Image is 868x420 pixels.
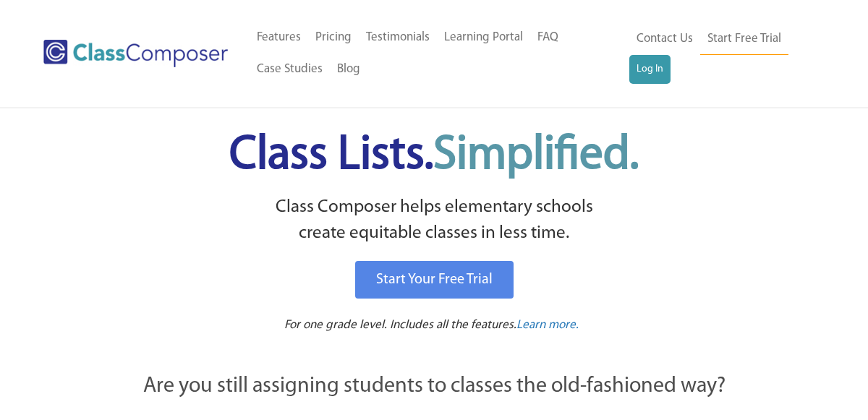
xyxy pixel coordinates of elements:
[437,22,530,53] a: Learning Portal
[629,55,671,84] a: Log In
[629,23,700,55] a: Contact Us
[629,23,814,84] nav: Header Menu
[65,371,803,403] p: Are you still assigning students to classes the old-fashioned way?
[516,319,579,331] span: Learn more.
[516,317,579,335] a: Learn more.
[284,319,516,331] span: For one grade level. Includes all the features.
[250,22,629,85] nav: Header Menu
[330,53,367,85] a: Blog
[376,273,493,287] span: Start Your Free Trial
[250,22,308,53] a: Features
[530,22,566,53] a: FAQ
[229,132,639,179] span: Class Lists.
[308,22,359,53] a: Pricing
[63,194,805,247] p: Class Composer helps elementary schools create equitable classes in less time.
[355,261,514,299] a: Start Your Free Trial
[43,40,228,67] img: Class Composer
[700,23,788,56] a: Start Free Trial
[433,132,639,179] span: Simplified.
[250,53,330,85] a: Case Studies
[359,22,437,53] a: Testimonials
